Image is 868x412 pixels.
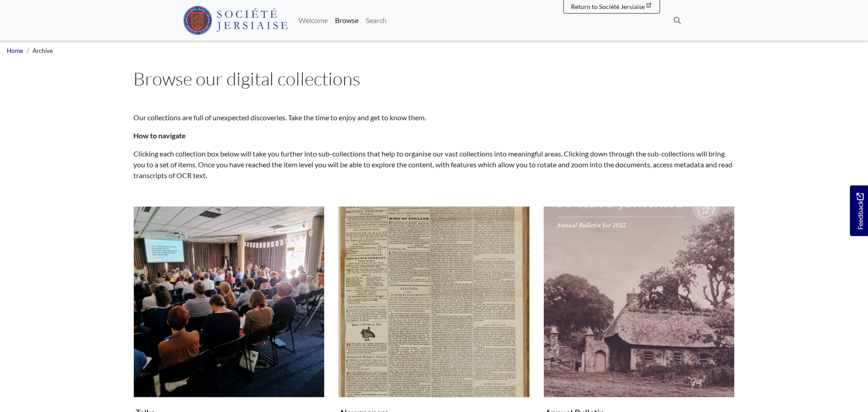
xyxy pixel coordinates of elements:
[571,3,645,10] span: Return to Société Jersiaise
[133,148,735,181] p: Clicking each collection box below will take you further into sub-collections that help to organi...
[854,193,865,229] span: Feedback
[543,206,735,398] img: Annual Bulletin
[133,112,735,123] p: Our collections are full of unexpected discoveries. Take the time to enjoy and get to know them.
[7,47,23,54] a: Home
[331,11,362,29] a: Browse
[133,206,325,398] img: Talks
[362,11,390,29] a: Search
[183,4,288,37] a: Société Jersiaise logo
[133,68,735,90] h1: Browse our digital collections
[183,6,288,35] img: Société Jersiaise
[33,47,53,54] span: Archive
[133,131,186,140] strong: How to navigate
[295,11,331,29] a: Welcome
[850,185,868,236] a: Would you like to provide feedback?
[338,206,529,398] img: Newspapers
